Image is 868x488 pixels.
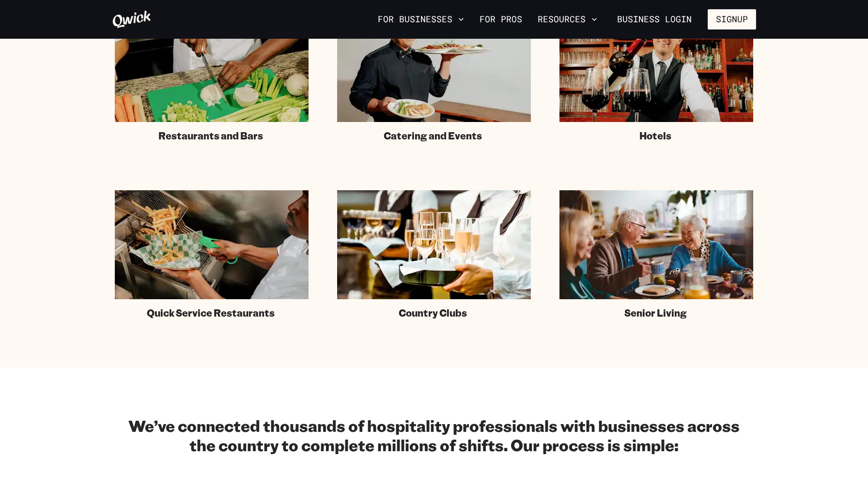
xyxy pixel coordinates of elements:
img: Hotel staff serving at bar [559,13,753,122]
button: Signup [708,9,756,30]
span: Quick Service Restaurants [147,307,275,319]
a: Restaurants and Bars [115,13,309,142]
span: Restaurants and Bars [158,130,263,142]
a: Senior Living [559,190,753,319]
button: For Businesses [374,11,468,28]
span: Country Clubs [399,307,467,319]
a: Country Clubs [337,190,531,319]
h2: We’ve connected thousands of hospitality professionals with businesses across the country to comp... [122,416,746,455]
button: Resources [534,11,601,28]
a: For Pros [476,11,526,28]
a: Quick Service Restaurants [115,190,309,319]
img: Fast food fry station [115,190,309,299]
span: Catering and Events [384,130,482,142]
a: Hotels [559,13,753,142]
span: Senior Living [624,307,687,319]
img: Chef in kitchen [115,13,309,122]
img: Catering staff carrying dishes. [337,13,531,122]
span: Hotels [639,130,671,142]
img: Country club catered event [337,190,531,299]
img: Server bringing food to a retirement community member [559,190,753,299]
a: Business Login [609,9,700,30]
a: Catering and Events [337,13,531,142]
